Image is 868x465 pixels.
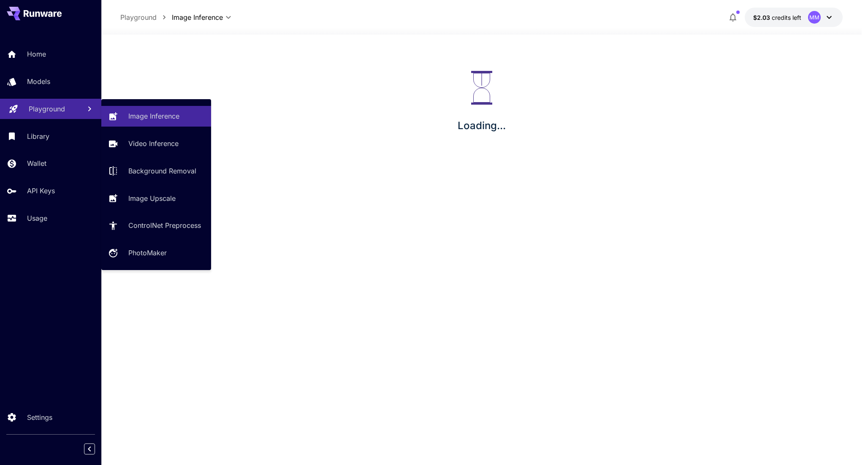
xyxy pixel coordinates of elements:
a: PhotoMaker [101,243,211,263]
span: credits left [772,14,801,21]
p: API Keys [27,186,55,196]
p: ControlNet Preprocess [128,220,201,230]
p: Video Inference [128,138,179,149]
p: Settings [27,412,52,422]
p: Library [27,131,49,141]
span: $2.03 [753,14,772,21]
nav: breadcrumb [120,12,172,22]
div: MM [808,11,821,24]
button: $2.03409 [745,8,843,27]
p: Models [27,76,50,87]
a: Background Removal [101,161,211,181]
button: Collapse sidebar [84,443,95,454]
a: Video Inference [101,133,211,154]
a: ControlNet Preprocess [101,215,211,236]
p: Playground [29,104,65,114]
p: Playground [120,12,157,22]
p: PhotoMaker [128,248,167,258]
p: Background Removal [128,166,196,176]
p: Home [27,49,46,59]
p: Image Inference [128,111,179,121]
div: $2.03409 [753,13,801,22]
a: Image Upscale [101,188,211,208]
p: Usage [27,213,47,223]
p: Loading... [458,118,506,133]
div: Collapse sidebar [90,441,101,457]
a: Image Inference [101,106,211,127]
p: Wallet [27,158,46,168]
p: Image Upscale [128,193,176,203]
span: Image Inference [172,12,223,22]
